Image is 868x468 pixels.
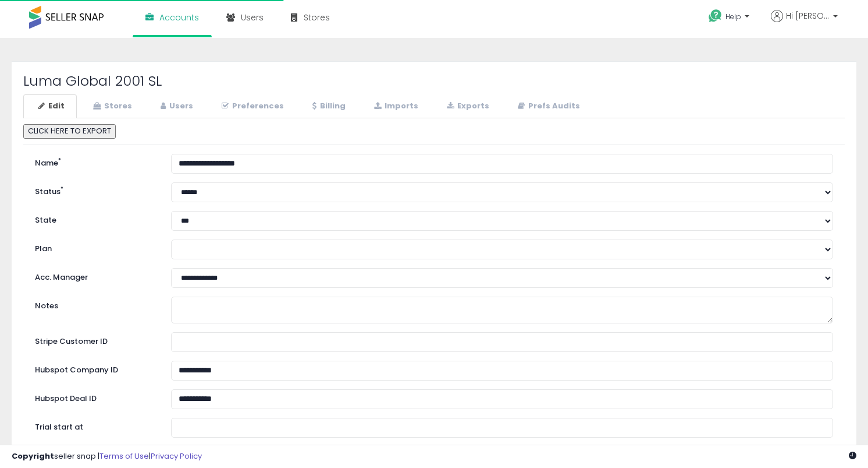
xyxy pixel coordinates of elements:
a: Hi [PERSON_NAME] [771,10,838,36]
a: Imports [359,94,431,118]
a: Prefs Audits [503,94,592,118]
strong: Copyright [12,451,54,462]
label: Trial start at [26,418,162,433]
label: State [26,211,162,226]
span: Accounts [159,12,199,23]
a: Privacy Policy [151,451,202,462]
label: Plan [26,240,162,255]
label: Acc. Manager [26,268,162,283]
a: Edit [23,94,77,118]
label: Status [26,182,162,198]
span: Users [241,12,264,23]
span: Stores [304,12,330,23]
a: Preferences [207,94,296,118]
button: CLICK HERE TO EXPORT [23,124,116,139]
label: Notes [26,297,162,312]
a: Terms of Use [99,451,149,462]
a: Stores [78,94,144,118]
label: Hubspot Company ID [26,361,162,376]
span: Help [725,12,741,22]
h2: Luma Global 2001 SL [23,73,845,89]
i: Get Help [708,9,723,23]
span: Hi [PERSON_NAME] [786,10,830,22]
div: seller snap | | [12,451,202,462]
label: Name [26,154,162,169]
a: Billing [297,94,358,118]
label: Hubspot Deal ID [26,389,162,404]
label: Stripe Customer ID [26,332,162,347]
a: Exports [432,94,501,118]
a: Users [145,94,205,118]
